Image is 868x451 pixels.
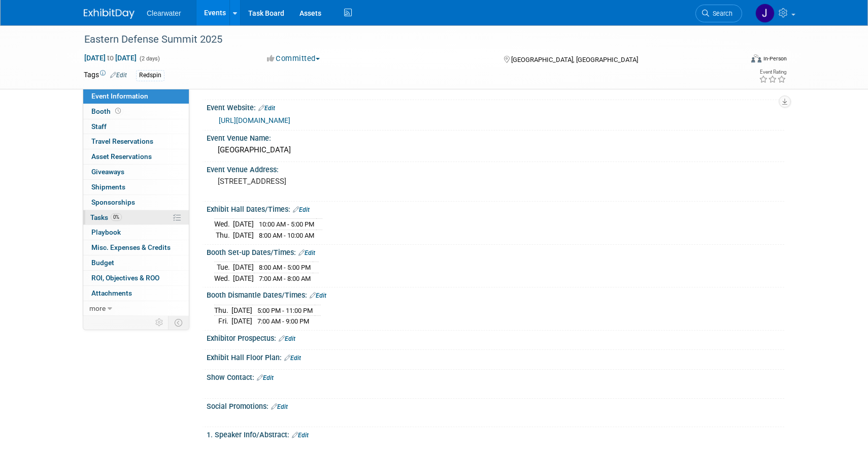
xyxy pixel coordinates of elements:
span: 7:00 AM - 9:00 PM [257,317,309,325]
a: Edit [298,249,315,256]
span: 0% [111,213,122,221]
span: 5:00 PM - 11:00 PM [257,307,313,314]
td: Wed. [214,219,233,230]
td: [DATE] [231,316,252,327]
span: Sponsorships [91,198,135,206]
a: Edit [284,355,301,362]
a: Misc. Expenses & Credits [83,240,189,255]
span: to [106,54,115,62]
span: Booth [91,107,123,115]
span: Event Information [91,92,148,100]
img: ExhibitDay [84,9,135,19]
td: Tue. [214,262,233,273]
a: Sponsorships [83,195,189,210]
a: Edit [271,403,288,410]
span: Giveaways [91,168,124,176]
span: Booth not reserved yet [113,107,123,115]
td: Thu. [214,230,233,241]
span: 8:00 AM - 5:00 PM [259,264,311,271]
div: Exhibit Hall Dates/Times: [207,202,784,215]
a: Edit [257,374,274,381]
span: 10:00 AM - 5:00 PM [259,220,314,228]
a: Edit [310,292,326,299]
span: Staff [91,122,107,131]
img: Jakera Willis [755,4,775,23]
div: Event Venue Name: [207,131,784,143]
td: Wed. [214,273,233,283]
div: Event Website: [207,100,784,113]
a: Shipments [83,180,189,195]
a: Edit [258,105,275,112]
a: Edit [110,72,127,79]
img: Format-Inperson.png [751,54,761,62]
div: Event Rating [759,70,786,75]
div: Redspin [136,70,164,81]
a: Giveaways [83,165,189,179]
a: Staff [83,119,189,134]
span: Playbook [91,228,121,236]
span: Search [709,10,732,17]
div: [GEOGRAPHIC_DATA] [214,142,777,158]
div: Event Venue Address: [207,162,784,175]
td: [DATE] [233,219,254,230]
div: Show Contact: [207,370,784,383]
span: Travel Reservations [91,137,153,145]
a: Event Information [83,89,189,104]
a: more [83,301,189,316]
td: Tags [84,70,127,81]
span: Clearwater [147,9,181,17]
td: Thu. [214,305,231,316]
span: Budget [91,259,114,267]
span: Attachments [91,289,132,297]
td: [DATE] [231,305,252,316]
a: Edit [293,206,310,213]
a: Search [695,5,742,22]
div: In-Person [763,55,787,62]
span: (2 days) [139,55,160,62]
button: Committed [263,53,324,64]
span: 7:00 AM - 8:00 AM [259,275,311,282]
span: more [89,304,106,312]
span: 8:00 AM - 10:00 AM [259,232,314,239]
div: Social Promotions: [207,399,784,412]
a: [URL][DOMAIN_NAME] [219,116,290,124]
a: Asset Reservations [83,149,189,164]
span: Misc. Expenses & Credits [91,243,171,251]
a: Playbook [83,225,189,240]
td: [DATE] [233,273,254,283]
td: [DATE] [233,262,254,273]
td: Personalize Event Tab Strip [151,316,169,329]
pre: [STREET_ADDRESS] [218,177,436,186]
a: Attachments [83,286,189,301]
a: Edit [279,335,295,342]
span: Asset Reservations [91,152,152,160]
div: Exhibit Hall Floor Plan: [207,350,784,363]
div: Eastern Defense Summit 2025 [81,30,727,49]
div: Exhibitor Prospectus: [207,331,784,344]
a: Travel Reservations [83,134,189,149]
td: Toggle Event Tabs [169,316,189,329]
div: Booth Set-up Dates/Times: [207,245,784,258]
span: [DATE] [DATE] [84,53,137,62]
div: Event Format [682,53,787,68]
td: Fri. [214,316,231,327]
span: Tasks [90,213,122,221]
span: [GEOGRAPHIC_DATA], [GEOGRAPHIC_DATA] [511,56,638,63]
div: Booth Dismantle Dates/Times: [207,287,784,301]
span: Shipments [91,183,125,191]
a: Edit [292,432,309,439]
a: ROI, Objectives & ROO [83,271,189,285]
a: Budget [83,255,189,270]
a: Tasks0% [83,210,189,225]
a: Booth [83,104,189,119]
td: [DATE] [233,230,254,241]
span: ROI, Objectives & ROO [91,274,159,282]
div: 1. Speaker Info/Abstract: [207,427,784,440]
